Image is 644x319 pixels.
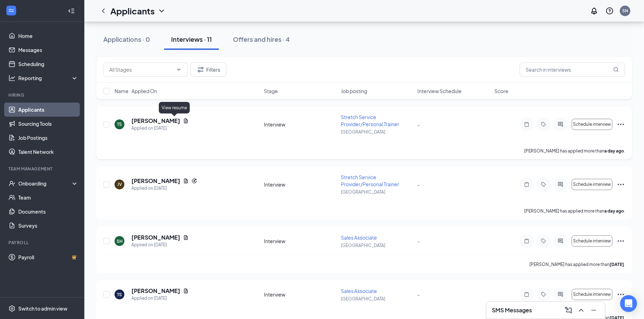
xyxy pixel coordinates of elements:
[131,287,180,295] h5: [PERSON_NAME]
[572,289,612,300] button: Schedule interview
[341,234,377,241] span: Sales Associate
[196,65,205,74] svg: Filter
[131,117,180,125] h5: [PERSON_NAME]
[522,182,531,187] svg: Note
[573,239,611,243] span: Schedule interview
[588,305,599,316] button: Minimize
[524,148,625,154] p: [PERSON_NAME] has applied more than .
[575,305,587,316] button: ChevronUp
[604,208,624,214] b: a day ago
[264,181,337,188] div: Interview
[18,57,78,71] a: Scheduling
[522,122,531,127] svg: Note
[190,63,226,77] button: Filter Filters
[99,7,108,15] a: ChevronLeft
[524,208,625,214] p: [PERSON_NAME] has applied more than .
[176,67,182,72] svg: ChevronDown
[417,181,420,188] span: -
[183,235,189,240] svg: Document
[529,261,625,267] p: [PERSON_NAME] has applied more than .
[417,291,420,298] span: -
[522,238,531,244] svg: Note
[264,87,278,95] span: Stage
[131,295,189,302] div: Applied on [DATE]
[18,131,78,145] a: Job Postings
[341,242,414,248] p: [GEOGRAPHIC_DATA]
[18,117,78,131] a: Sourcing Tools
[191,178,197,184] svg: Reapply
[233,35,290,44] div: Offers and hires · 4
[18,180,72,187] div: Onboarding
[18,204,78,219] a: Documents
[18,145,78,159] a: Talent Network
[8,92,77,98] div: Hiring
[18,74,79,82] div: Reporting
[573,292,611,297] span: Schedule interview
[183,178,189,184] svg: Document
[341,129,414,135] p: [GEOGRAPHIC_DATA]
[8,74,15,82] svg: Analysis
[577,306,585,314] svg: ChevronUp
[520,63,625,77] input: Search in interviews
[556,182,565,187] svg: ActiveChat
[115,87,157,95] span: Name · Applied On
[8,240,77,246] div: Payroll
[556,292,565,297] svg: ActiveChat
[131,234,180,241] h5: [PERSON_NAME]
[117,292,122,298] div: TS
[183,288,189,294] svg: Document
[572,235,612,247] button: Schedule interview
[8,180,15,187] svg: UserCheck
[492,306,532,314] h3: SMS Messages
[494,87,508,95] span: Score
[539,238,548,244] svg: Tag
[563,305,574,316] button: ComposeMessage
[417,87,462,95] span: Interview Schedule
[131,125,189,132] div: Applied on [DATE]
[264,291,337,298] div: Interview
[103,35,150,44] div: Applications · 0
[605,7,614,15] svg: QuestionInfo
[341,87,367,95] span: Job posting
[341,189,414,195] p: [GEOGRAPHIC_DATA]
[8,166,77,172] div: Team Management
[613,67,619,72] svg: MagnifyingGlass
[539,292,548,297] svg: Tag
[171,35,212,44] div: Interviews · 11
[18,103,78,117] a: Applicants
[556,238,565,244] svg: ActiveChat
[264,237,337,245] div: Interview
[117,181,122,187] div: JV
[622,8,628,14] div: SN
[18,29,78,43] a: Home
[109,66,173,73] input: All Stages
[617,237,625,245] svg: Ellipses
[617,290,625,299] svg: Ellipses
[572,119,612,130] button: Schedule interview
[590,306,598,314] svg: Minimize
[341,296,414,302] p: [GEOGRAPHIC_DATA]
[110,5,155,17] h1: Applicants
[564,306,573,314] svg: ComposeMessage
[18,190,78,204] a: Team
[617,180,625,189] svg: Ellipses
[417,238,420,244] span: -
[620,295,637,312] div: Open Intercom Messenger
[18,219,78,233] a: Surveys
[18,43,78,57] a: Messages
[610,262,624,267] b: [DATE]
[8,7,15,14] svg: WorkstreamLogo
[264,121,337,128] div: Interview
[522,292,531,297] svg: Note
[573,182,611,187] span: Schedule interview
[183,118,189,124] svg: Document
[131,185,197,192] div: Applied on [DATE]
[341,288,377,294] span: Sales Associate
[590,7,598,15] svg: Notifications
[341,114,399,127] span: Stretch Service Provider/Personal Trainer
[18,250,78,264] a: PayrollCrown
[131,177,180,185] h5: [PERSON_NAME]
[417,121,420,128] span: -
[117,238,123,244] div: SH
[159,102,190,113] div: View resume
